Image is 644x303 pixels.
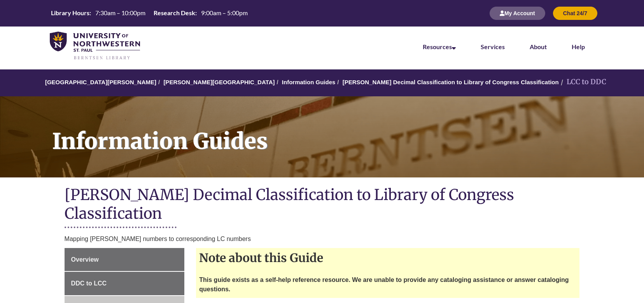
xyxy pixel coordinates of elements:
img: UNWSP Library Logo [50,32,140,60]
a: DDC to LCC [65,272,185,295]
table: Hours Today [48,9,251,17]
a: [GEOGRAPHIC_DATA][PERSON_NAME] [45,79,156,85]
span: 9:00am – 5:00pm [201,9,248,16]
a: Hours Today [48,9,251,18]
span: Overview [71,256,99,263]
a: My Account [490,10,545,16]
span: 7:30am – 10:00pm [95,9,145,16]
th: Research Desk: [150,9,198,17]
a: Overview [65,248,185,271]
span: DDC to LCC [71,280,107,287]
a: About [530,43,547,50]
a: Resources [423,43,456,50]
a: [PERSON_NAME] Decimal Classification to Library of Congress Classification [343,79,559,85]
h1: Information Guides [44,96,644,167]
li: LCC to DDC [559,76,606,88]
a: Chat 24/7 [553,10,597,16]
a: Help [572,43,585,50]
th: Library Hours: [48,9,92,17]
button: My Account [490,7,545,20]
a: [PERSON_NAME][GEOGRAPHIC_DATA] [163,79,275,85]
span: Mapping [PERSON_NAME] numbers to corresponding LC numbers [65,236,251,242]
a: Services [481,43,505,50]
h1: [PERSON_NAME] Decimal Classification to Library of Congress Classification [65,185,580,225]
a: Information Guides [282,79,336,85]
strong: This guide exists as a self-help reference resource. We are unable to provide any cataloging assi... [199,276,569,292]
button: Chat 24/7 [553,7,597,20]
h2: Note about this Guide [196,248,579,268]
